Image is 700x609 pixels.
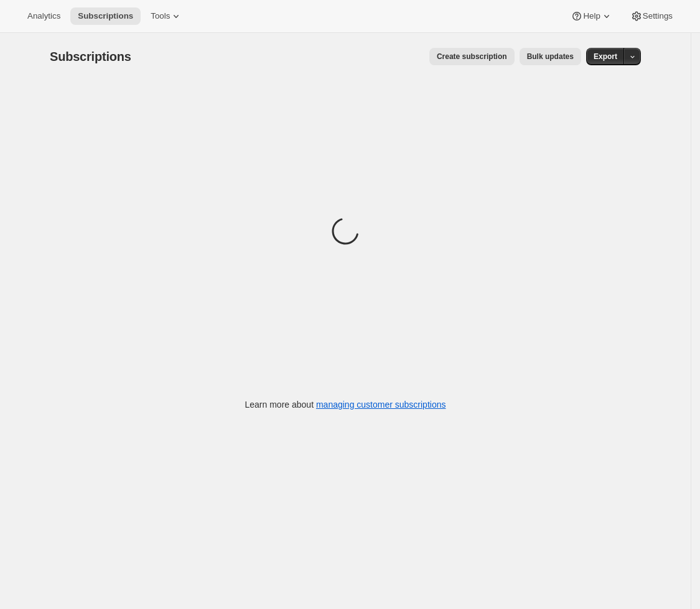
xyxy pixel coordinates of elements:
[143,7,190,25] button: Tools
[70,7,141,25] button: Subscriptions
[583,11,600,21] span: Help
[245,398,446,411] p: Learn more about
[20,7,68,25] button: Analytics
[50,50,131,63] span: Subscriptions
[316,400,446,410] a: managing customer subscriptions
[27,11,60,21] span: Analytics
[563,7,620,25] button: Help
[78,11,133,21] span: Subscriptions
[429,48,515,65] button: Create subscription
[594,52,617,62] span: Export
[437,52,507,62] span: Create subscription
[151,11,170,21] span: Tools
[527,52,574,62] span: Bulk updates
[586,48,625,65] button: Export
[520,48,581,65] button: Bulk updates
[623,7,680,25] button: Settings
[643,11,673,21] span: Settings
